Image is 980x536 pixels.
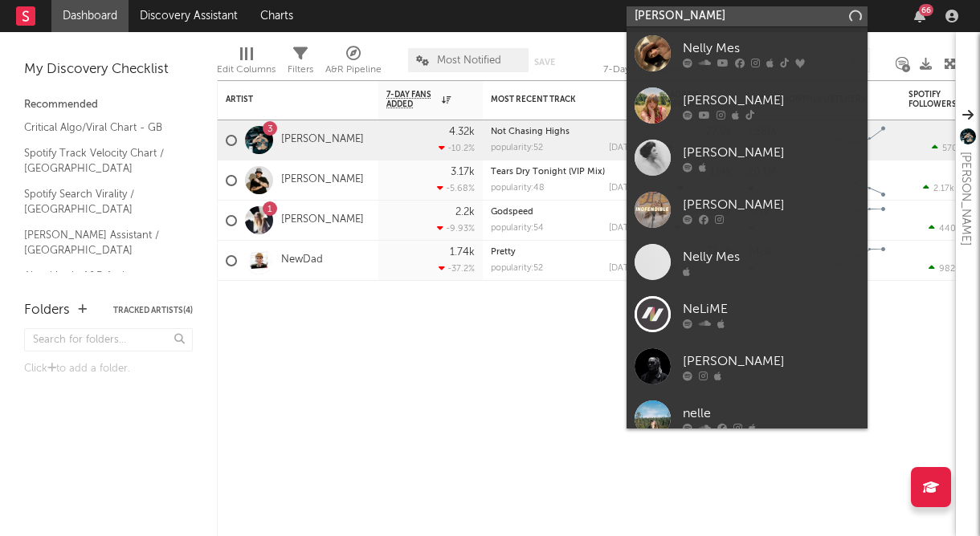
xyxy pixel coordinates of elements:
a: Nelly Mes [627,27,868,79]
div: Tears Dry Tonight (VIP Mix) [491,168,635,177]
div: Folders [24,301,70,320]
div: 1.74k [450,247,475,258]
span: 440 [939,225,956,233]
span: 7-Day Fans Added [386,90,438,109]
div: Click to add a folder. [24,359,193,379]
div: Not Chasing Highs [491,128,635,136]
div: 7-Day Fans Added (7-Day Fans Added) [603,40,724,87]
input: Search for artists [627,6,868,26]
div: A&R Pipeline [325,40,382,87]
a: [PERSON_NAME] [281,133,364,147]
a: Not Chasing Highs [491,128,570,136]
a: NeLiME [627,288,868,340]
div: A&R Pipeline [325,60,382,79]
div: [PERSON_NAME] [956,152,975,246]
div: Recommended [24,95,193,115]
div: Filters [288,60,313,79]
div: [PERSON_NAME] [683,351,860,371]
a: NewDad [281,254,323,267]
div: popularity: 52 [491,144,543,152]
a: [PERSON_NAME] [627,184,868,236]
div: [DATE] [609,144,635,152]
a: Godspeed [491,208,533,217]
div: [DATE] [609,224,635,233]
a: Pretty [491,248,516,257]
span: Most Notified [437,55,501,66]
a: [PERSON_NAME] Assistant / [GEOGRAPHIC_DATA] [24,226,177,259]
a: Nelly Mes [627,236,868,288]
div: [PERSON_NAME] [683,91,860,110]
div: -5.68 % [437,183,475,193]
a: Spotify Search Virality / [GEOGRAPHIC_DATA] [24,185,177,218]
a: Algorithmic A&R Assistant ([GEOGRAPHIC_DATA]) [24,267,177,300]
div: Edit Columns [217,60,276,79]
div: -10.2 % [439,143,475,153]
div: Pretty [491,248,635,257]
button: 66 [914,10,925,22]
button: Save [534,58,555,67]
a: nelle [627,392,868,445]
div: Nelly Mes [683,39,860,58]
div: Artist [226,95,346,104]
div: 2.2k [455,207,475,217]
input: Search for folders... [24,328,193,351]
a: Spotify Track Velocity Chart / [GEOGRAPHIC_DATA] [24,144,177,177]
div: nelle [683,404,860,423]
div: popularity: 48 [491,184,545,193]
div: 66 [919,4,933,16]
div: -9.93 % [437,223,475,233]
div: Most Recent Track [491,95,611,104]
a: [PERSON_NAME] [627,79,868,132]
a: Tears Dry Tonight (VIP Mix) [491,168,605,177]
div: My Discovery Checklist [24,60,193,79]
div: Spotify Followers [909,90,965,109]
div: Filters [288,40,313,87]
div: Nelly Mes [683,247,860,266]
a: [PERSON_NAME] [281,173,364,187]
a: [PERSON_NAME] [627,340,868,392]
a: [PERSON_NAME] [627,132,868,184]
span: 570 [942,144,958,153]
span: 2.17k [933,185,954,193]
div: [DATE] [609,264,635,273]
span: 982 [939,265,955,274]
div: [PERSON_NAME] [683,195,860,214]
div: [PERSON_NAME] [683,143,860,162]
div: -37.2 % [439,263,475,274]
div: Godspeed [491,208,635,217]
div: [DATE] [609,184,635,193]
a: [PERSON_NAME] [281,213,364,227]
button: Tracked Artists(4) [113,307,193,315]
div: NeLiME [683,299,860,319]
div: Edit Columns [217,40,276,87]
div: popularity: 52 [491,264,543,273]
div: 3.17k [451,167,475,177]
div: 7-Day Fans Added (7-Day Fans Added) [603,60,724,79]
div: 4.32k [449,127,475,137]
div: popularity: 54 [491,224,544,233]
a: Critical Algo/Viral Chart - GB [24,119,177,136]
